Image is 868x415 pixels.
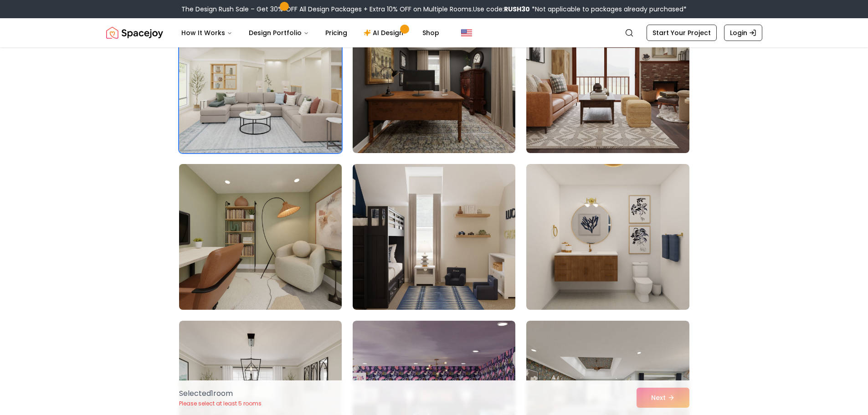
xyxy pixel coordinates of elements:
[241,24,316,42] button: Design Portfolio
[179,388,262,399] p: Selected 1 room
[356,24,413,42] a: AI Design
[179,400,262,407] p: Please select at least 5 rooms
[179,7,342,153] img: Room room-4
[461,27,472,38] img: United States
[353,7,515,153] img: Room room-5
[504,5,530,14] b: RUSH30
[106,24,163,42] img: Spacejoy Logo
[174,24,447,42] nav: Main
[526,164,689,310] img: Room room-9
[174,24,240,42] button: How It Works
[106,18,762,47] nav: Global
[647,25,717,41] a: Start Your Project
[526,7,689,153] img: Room room-6
[175,160,346,313] img: Room room-7
[724,25,762,41] a: Login
[473,5,530,14] span: Use code:
[318,24,354,42] a: Pricing
[106,24,163,42] a: Spacejoy
[353,164,515,310] img: Room room-8
[415,24,447,42] a: Shop
[530,5,687,14] span: *Not applicable to packages already purchased*
[181,5,687,14] div: The Design Rush Sale – Get 30% OFF All Design Packages + Extra 10% OFF on Multiple Rooms.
